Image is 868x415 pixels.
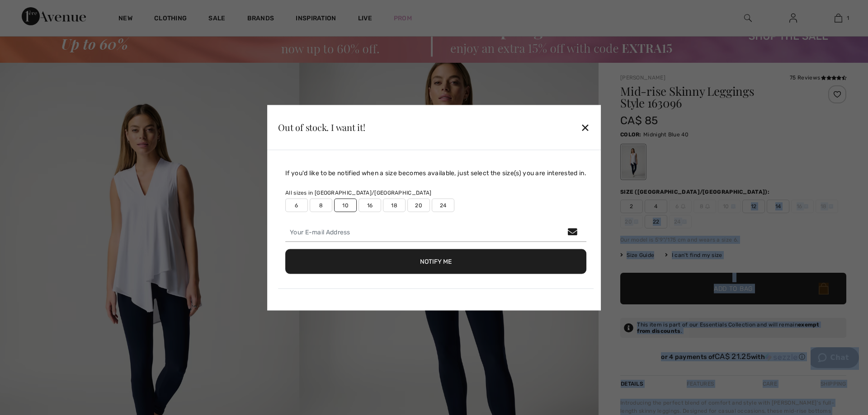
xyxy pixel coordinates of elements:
div: If you'd like to be notified when a size becomes available, just select the size(s) you are inter... [285,168,586,177]
label: 20 [407,198,430,212]
button: Notify Me [285,249,586,274]
label: 18 [383,198,406,212]
input: Your E-mail Address [285,223,586,242]
label: 8 [310,198,332,212]
label: 10 [334,198,357,212]
label: 6 [285,198,308,212]
div: ✕ [580,118,590,137]
label: 16 [359,198,381,212]
label: 24 [432,198,454,212]
span: Chat [20,6,38,14]
div: All sizes in [GEOGRAPHIC_DATA]/[GEOGRAPHIC_DATA] [285,188,586,196]
div: Out of stock. I want it! [278,123,365,132]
